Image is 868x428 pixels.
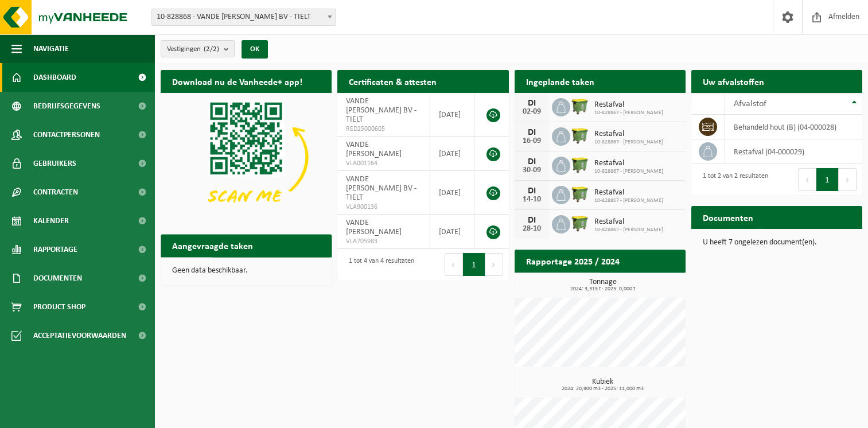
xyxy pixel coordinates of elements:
[33,178,78,207] span: Contracten
[725,139,862,164] td: restafval (04-000029)
[520,186,543,196] div: DI
[346,219,402,236] span: VANDE [PERSON_NAME]
[33,149,76,178] span: Gebruikers
[33,34,69,63] span: Navigatie
[33,235,77,264] span: Rapportage
[515,250,631,272] h2: Rapportage 2025 / 2024
[520,196,543,204] div: 14-10
[594,130,663,139] span: Restafval
[594,227,663,234] span: 10-828867 - [PERSON_NAME]
[520,99,543,108] div: DI
[594,159,663,168] span: Restafval
[520,278,686,292] h3: Tonnage
[430,93,475,137] td: [DATE]
[445,253,463,276] button: Previous
[204,45,219,53] count: (2/2)
[725,115,862,139] td: behandeld hout (B) (04-000028)
[430,215,475,249] td: [DATE]
[520,216,543,225] div: DI
[151,9,336,26] span: 10-828868 - VANDE VOORDE FREDERIK BV - TIELT
[520,108,543,116] div: 02-09
[33,120,100,149] span: Contactpersonen
[594,188,663,197] span: Restafval
[152,9,336,25] span: 10-828868 - VANDE VOORDE FREDERIK BV - TIELT
[33,264,82,293] span: Documenten
[515,70,606,92] h2: Ingeplande taken
[161,234,264,256] h2: Aangevraagde taken
[520,128,543,137] div: DI
[33,321,126,350] span: Acceptatievoorwaarden
[570,126,590,145] img: WB-1100-HPE-GN-50
[691,206,765,228] h2: Documenten
[161,40,235,57] button: Vestigingen(2/2)
[594,197,663,204] span: 10-828867 - [PERSON_NAME]
[167,41,219,58] span: Vestigingen
[346,237,421,246] span: VLA705983
[600,272,684,295] a: Bekijk rapportage
[594,100,663,110] span: Restafval
[520,225,543,233] div: 28-10
[346,203,421,212] span: VLA900136
[430,137,475,171] td: [DATE]
[594,110,663,116] span: 10-828867 - [PERSON_NAME]
[520,137,543,145] div: 16-09
[346,97,417,124] span: VANDE [PERSON_NAME] BV - TIELT
[816,168,839,191] button: 1
[172,267,320,275] p: Geen data beschikbaar.
[33,207,69,235] span: Kalender
[691,70,776,92] h2: Uw afvalstoffen
[570,184,590,204] img: WB-1100-HPE-GN-50
[161,93,332,221] img: Download de VHEPlus App
[520,286,686,292] span: 2024: 3,315 t - 2025: 0,000 t
[463,253,485,276] button: 1
[697,167,768,192] div: 1 tot 2 van 2 resultaten
[570,96,590,116] img: WB-1100-HPE-GN-50
[594,217,663,227] span: Restafval
[337,70,448,92] h2: Certificaten & attesten
[346,159,421,168] span: VLA001164
[430,171,475,215] td: [DATE]
[346,141,402,158] span: VANDE [PERSON_NAME]
[485,253,503,276] button: Next
[242,40,268,59] button: OK
[798,168,816,191] button: Previous
[570,213,590,233] img: WB-1100-HPE-GN-50
[734,99,766,108] span: Afvalstof
[33,293,85,321] span: Product Shop
[520,386,686,392] span: 2024: 20,900 m3 - 2025: 11,000 m3
[594,168,663,175] span: 10-828867 - [PERSON_NAME]
[520,378,686,392] h3: Kubiek
[520,166,543,174] div: 30-09
[346,124,421,134] span: RED25000605
[343,252,414,277] div: 1 tot 4 van 4 resultaten
[570,155,590,174] img: WB-1100-HPE-GN-50
[33,92,100,120] span: Bedrijfsgegevens
[839,168,857,191] button: Next
[703,239,851,247] p: U heeft 7 ongelezen document(en).
[33,63,76,92] span: Dashboard
[520,157,543,166] div: DI
[161,70,314,92] h2: Download nu de Vanheede+ app!
[594,139,663,146] span: 10-828867 - [PERSON_NAME]
[346,175,417,202] span: VANDE [PERSON_NAME] BV - TIELT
